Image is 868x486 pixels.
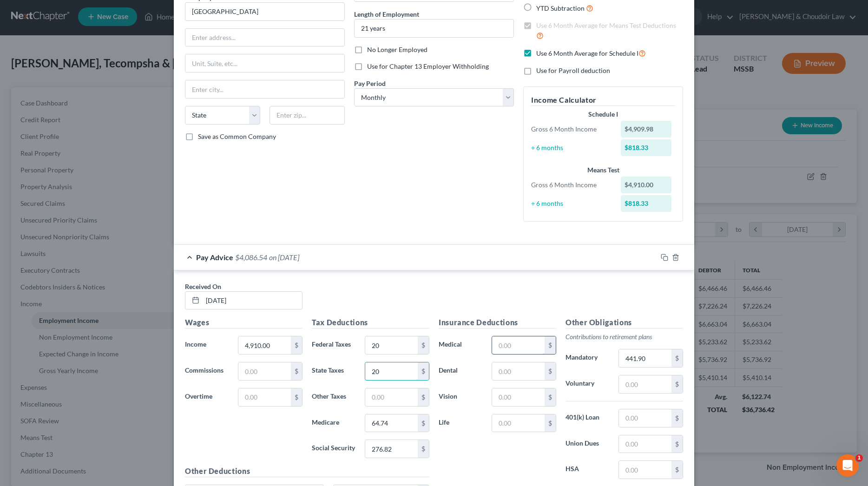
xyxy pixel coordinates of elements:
span: Use 6 Month Average for Schedule I [536,49,638,57]
div: Schedule I [531,110,675,119]
label: Union Dues [561,435,614,453]
h5: Income Calculator [531,94,675,106]
div: ÷ 6 months [526,143,616,152]
div: $ [291,362,302,380]
div: Gross 6 Month Income [526,180,616,190]
span: $4,086.54 [235,253,267,262]
input: 0.00 [619,435,671,453]
input: 0.00 [238,336,291,354]
label: HSA [561,460,614,479]
div: $ [671,461,683,479]
label: Length of Employment [354,9,419,19]
h5: Insurance Deductions [439,317,556,328]
span: YTD Subtraction [536,4,585,12]
p: Contributions to retirement plans [566,332,683,342]
input: 0.00 [365,388,418,406]
div: $ [418,362,429,380]
input: ex: 2 years [355,20,513,37]
input: 0.00 [365,362,418,380]
div: $ [671,435,683,453]
input: Unit, Suite, etc... [185,54,344,72]
input: 0.00 [365,336,418,354]
div: $ [671,375,683,393]
label: Federal Taxes [307,336,360,355]
h5: Other Deductions [185,466,429,477]
div: $818.33 [621,139,672,156]
input: 0.00 [619,461,671,479]
span: Pay Period [354,79,386,87]
label: Commissions [180,362,233,381]
h5: Other Obligations [566,317,683,328]
span: Pay Advice [196,253,233,262]
input: 0.00 [619,409,671,427]
div: ÷ 6 months [526,199,616,208]
input: Search company by name... [185,2,345,21]
input: MM/DD/YYYY [203,292,302,309]
span: Income [185,340,206,348]
label: Voluntary [561,375,614,394]
h5: Tax Deductions [312,317,429,328]
input: 0.00 [238,362,291,380]
label: 401(k) Loan [561,409,614,427]
div: $ [418,336,429,354]
div: $ [291,336,302,354]
div: $ [418,414,429,432]
input: 0.00 [492,362,545,380]
span: Received On [185,282,221,290]
div: $4,910.00 [621,177,672,193]
div: Gross 6 Month Income [526,125,616,134]
input: 0.00 [492,414,545,432]
input: 0.00 [492,388,545,406]
span: Use for Chapter 13 Employer Withholding [367,62,489,70]
div: $ [545,388,556,406]
div: $ [418,440,429,458]
input: 0.00 [619,349,671,367]
span: Save as Common Company [198,132,276,140]
div: $ [671,349,683,367]
input: 0.00 [492,336,545,354]
label: Overtime [180,388,233,407]
div: $818.33 [621,195,672,212]
input: 0.00 [619,375,671,393]
div: $ [291,388,302,406]
span: on [DATE] [269,253,299,262]
div: $ [545,336,556,354]
span: No Longer Employed [367,46,427,53]
div: Means Test [531,165,675,175]
label: Life [434,414,487,433]
input: 0.00 [365,414,418,432]
label: Mandatory [561,349,614,368]
input: Enter zip... [270,106,345,125]
label: Medical [434,336,487,355]
span: Use 6 Month Average for Means Test Deductions [536,21,676,29]
div: $ [545,362,556,380]
div: $ [418,388,429,406]
input: 0.00 [365,440,418,458]
div: $ [671,409,683,427]
label: Other Taxes [307,388,360,407]
input: Enter address... [185,29,344,46]
div: $ [545,414,556,432]
span: 1 [855,454,863,462]
iframe: Intercom live chat [836,454,859,477]
input: 0.00 [238,388,291,406]
div: $4,909.98 [621,121,672,138]
label: State Taxes [307,362,360,381]
label: Social Security [307,440,360,458]
span: Use for Payroll deduction [536,66,610,74]
label: Dental [434,362,487,381]
input: Enter city... [185,80,344,98]
label: Medicare [307,414,360,433]
h5: Wages [185,317,302,328]
label: Vision [434,388,487,407]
